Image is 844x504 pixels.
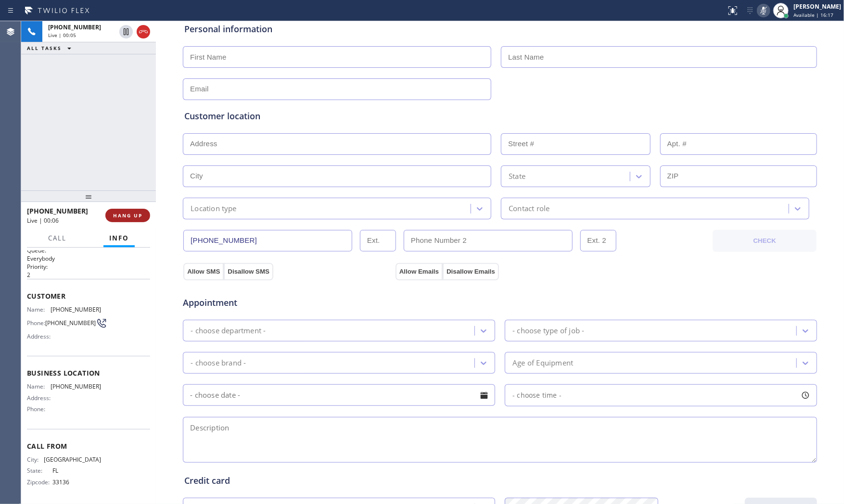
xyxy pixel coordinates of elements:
span: Name: [27,383,51,390]
button: CHECK [713,230,817,252]
span: Phone: [27,319,45,327]
div: Customer location [184,110,816,123]
button: Allow SMS [183,263,224,280]
button: Disallow Emails [443,263,499,280]
button: Hang up [137,25,150,38]
input: First Name [183,46,491,68]
button: HANG UP [105,209,150,222]
div: [PERSON_NAME] [793,2,841,11]
div: Age of Equipment [512,357,573,368]
span: [GEOGRAPHIC_DATA] [44,456,101,463]
button: Mute [757,4,770,17]
button: Disallow SMS [224,263,273,280]
h2: Priority: [27,263,150,271]
span: HANG UP [113,212,142,219]
span: Address: [27,333,52,340]
input: Street # [501,133,651,155]
button: Call [42,229,72,248]
span: Name: [27,306,51,313]
button: ALL TASKS [21,42,81,54]
div: - choose department - [191,325,266,336]
span: Zipcode: [27,479,52,486]
span: Info [109,234,129,242]
input: Address [183,133,491,155]
button: Hold Customer [119,25,133,38]
div: Location type [191,203,237,214]
span: Business location [27,368,150,378]
span: - choose time - [512,391,562,400]
div: Personal information [184,23,816,36]
button: Allow Emails [396,263,443,280]
span: Address: [27,394,52,402]
span: Call From [27,441,150,451]
span: City: [27,456,44,463]
span: Call [48,234,66,242]
p: Everybody [27,254,150,263]
input: Ext. 2 [580,230,616,252]
span: [PHONE_NUMBER] [27,206,88,215]
span: Live | 00:06 [27,216,59,225]
span: [PHONE_NUMBER] [48,23,101,31]
button: Info [103,229,135,248]
div: Contact role [509,203,550,214]
div: State [509,171,525,182]
span: [PHONE_NUMBER] [51,383,101,390]
div: Credit card [184,474,816,487]
span: Live | 00:05 [48,32,76,38]
span: Phone: [27,405,52,413]
span: [PHONE_NUMBER] [51,306,101,313]
input: Last Name [501,46,817,68]
div: - choose brand - [191,357,246,368]
p: 2 [27,271,150,279]
input: - choose date - [183,384,495,406]
input: ZIP [660,165,818,187]
div: - choose type of job - [512,325,584,336]
span: Available | 16:17 [793,12,833,18]
span: Customer [27,291,150,301]
span: 33136 [52,479,101,486]
input: City [183,165,491,187]
span: ALL TASKS [27,45,62,51]
input: Ext. [360,230,396,252]
input: Phone Number [183,230,352,252]
input: Phone Number 2 [404,230,573,252]
input: Apt. # [660,133,818,155]
span: [PHONE_NUMBER] [45,319,96,327]
span: Appointment [183,296,393,309]
span: State: [27,467,52,474]
h2: Queue: [27,246,150,254]
span: FL [52,467,101,474]
input: Email [183,78,491,100]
